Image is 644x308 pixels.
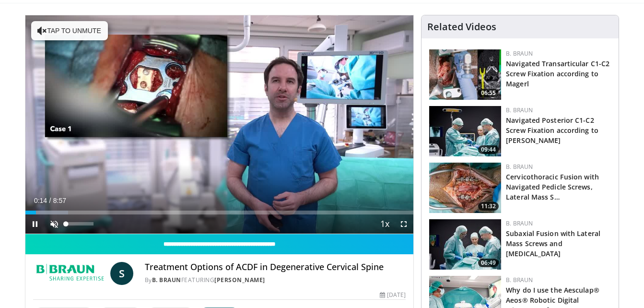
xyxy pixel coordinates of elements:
[34,197,47,204] span: 0:14
[25,214,45,234] button: Pause
[429,106,501,156] img: 14c2e441-0343-4af7-a441-cf6cc92191f7.jpg.150x105_q85_crop-smart_upscale.jpg
[506,276,533,284] a: B. Braun
[152,276,181,284] a: B. Braun
[145,276,406,284] div: By FEATURING
[25,15,414,234] video-js: Video Player
[394,214,413,234] button: Fullscreen
[33,262,106,285] img: B. Braun
[375,214,394,234] button: Playback Rate
[145,262,406,272] h4: Treatment Options of ACDF in Degenerative Cervical Spine
[429,163,501,213] a: 11:32
[478,259,499,267] span: 06:49
[506,219,533,227] a: B. Braun
[506,106,533,114] a: B. Braun
[380,291,406,299] div: [DATE]
[66,222,94,225] div: Volume Level
[429,49,501,100] img: f8410e01-fc31-46c0-a1b2-4166cf12aee9.jpg.150x105_q85_crop-smart_upscale.jpg
[506,163,533,171] a: B. Braun
[31,21,108,40] button: Tap to unmute
[478,145,499,154] span: 09:44
[478,89,499,97] span: 06:55
[506,49,533,58] a: B. Braun
[110,262,133,285] a: S
[506,59,609,88] a: Navigated Transarticular C1-C2 Screw Fixation according to Magerl
[429,219,501,270] a: 06:49
[427,21,496,33] h4: Related Videos
[506,116,598,145] a: Navigated Posterior C1-C2 Screw Fixation according to [PERSON_NAME]
[429,163,501,213] img: 48a1d132-3602-4e24-8cc1-5313d187402b.jpg.150x105_q85_crop-smart_upscale.jpg
[53,197,66,204] span: 8:57
[429,219,501,270] img: d7edaa70-cf86-4a85-99b9-dc038229caed.jpg.150x105_q85_crop-smart_upscale.jpg
[429,49,501,100] a: 06:55
[506,172,599,201] a: Cervicothoracic Fusion with Navigated Pedicle Screws, Lateral Mass S…
[25,211,414,214] div: Progress Bar
[429,106,501,156] a: 09:44
[478,202,499,211] span: 11:32
[506,229,600,258] a: Subaxial Fusion with Lateral Mass Screws and [MEDICAL_DATA]
[45,214,64,234] button: Unmute
[49,197,51,204] span: /
[214,276,265,284] a: [PERSON_NAME]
